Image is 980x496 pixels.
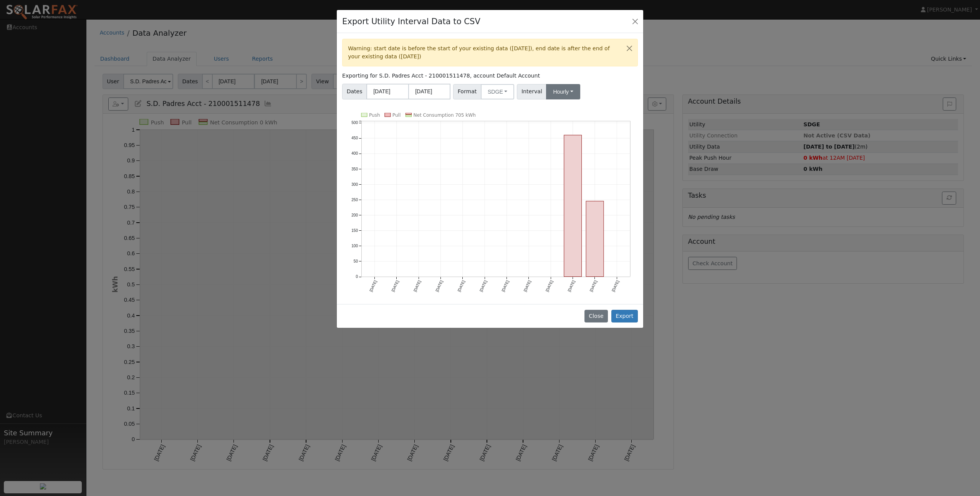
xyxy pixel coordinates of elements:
text: 50 [354,259,358,263]
button: Hourly [546,84,580,99]
rect: onclick="" [586,201,604,277]
text: Push [369,112,380,118]
text: [DATE] [523,279,532,292]
label: Exporting for S.D. Padres Acct - 210001511478, account Default Account [342,72,540,80]
text: [DATE] [501,279,510,292]
text: [DATE] [589,279,598,292]
text: [DATE] [435,279,444,292]
text: 300 [351,182,358,187]
text: 350 [351,167,358,171]
text: 200 [351,213,358,217]
text: 100 [351,244,358,248]
span: Format [453,84,481,99]
text: 0 [356,274,358,279]
span: Dates [342,84,367,99]
text: [DATE] [457,279,466,292]
h4: Export Utility Interval Data to CSV [342,15,480,28]
button: Close [584,310,608,323]
button: Close [630,16,641,26]
rect: onclick="" [564,135,582,277]
text: [DATE] [413,279,422,292]
text: 150 [351,228,358,233]
button: SDGE [481,84,514,99]
text: 250 [351,198,358,202]
text: [DATE] [611,279,620,292]
text: [DATE] [369,279,377,292]
text: Net Consumption 705 kWh [414,112,476,118]
text: [DATE] [479,279,488,292]
span: Interval [517,84,546,99]
text: [DATE] [391,279,400,292]
text: [DATE] [545,279,554,292]
button: Export [611,310,638,323]
text: [DATE] [567,279,576,292]
text: 500 [351,121,358,125]
div: Warning: start date is before the start of your existing data ([DATE]), end date is after the end... [342,39,638,66]
button: Close [621,39,637,58]
text: 450 [351,136,358,141]
text: 400 [351,152,358,156]
text: Pull [392,112,401,118]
